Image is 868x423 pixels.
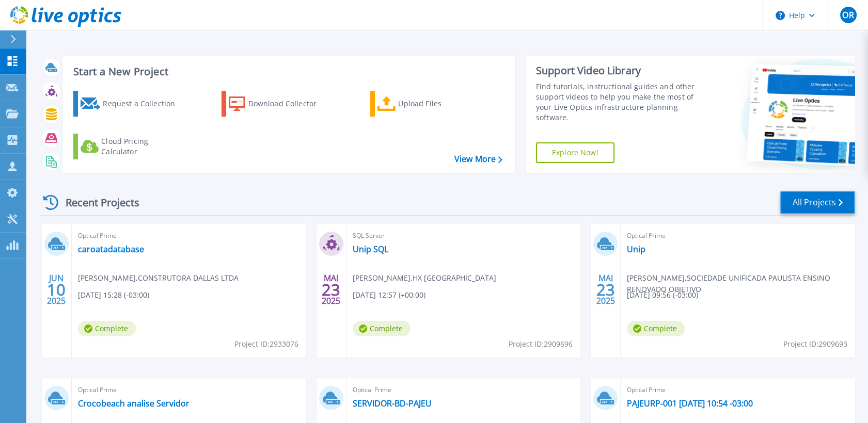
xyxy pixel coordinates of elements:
[73,91,188,117] a: Request a Collection
[78,384,300,396] span: Optical Prime
[596,271,616,308] div: MAI 2025
[353,230,575,241] span: SQL Server
[73,66,502,77] h3: Start a New Project
[454,154,502,164] a: View More
[353,384,575,396] span: Optical Prime
[596,285,615,294] span: 23
[370,91,485,117] a: Upload Files
[46,271,66,308] div: JUN 2025
[78,244,144,254] a: caroatadatabase
[222,91,337,117] a: Download Collector
[627,398,753,409] a: PAJEURP-001 [DATE] 10:54 -03:00
[353,321,411,336] span: Complete
[536,142,614,163] a: Explore Now!
[353,244,388,254] a: Unip SQL
[627,321,685,336] span: Complete
[101,136,184,157] div: Cloud Pricing Calculator
[627,384,849,396] span: Optical Prime
[78,289,149,301] span: [DATE] 15:28 (-03:00)
[353,398,432,409] a: SERVIDOR-BD-PAJEU
[627,244,645,254] a: Unip
[842,11,854,19] span: OR
[780,191,855,214] a: All Projects
[103,93,185,114] div: Request a Collection
[78,398,190,409] a: Crocobeach analise Servidor
[536,64,703,77] div: Support Video Library
[234,338,298,350] span: Project ID: 2933076
[78,230,300,241] span: Optical Prime
[353,289,425,301] span: [DATE] 12:57 (+00:00)
[321,271,341,308] div: MAI 2025
[627,272,855,295] span: [PERSON_NAME] , SOCIEDADE UNIFICADA PAULISTA ENSINO RENOVADO OBJETIVO
[322,285,340,294] span: 23
[783,338,847,350] span: Project ID: 2909693
[78,321,136,336] span: Complete
[248,93,331,114] div: Download Collector
[398,93,481,114] div: Upload Files
[78,272,239,284] span: [PERSON_NAME] , CONSTRUTORA DALLAS LTDA
[509,338,573,350] span: Project ID: 2909696
[536,82,703,123] div: Find tutorials, instructional guides and other support videos to help you make the most of your L...
[627,230,849,241] span: Optical Prime
[40,190,153,215] div: Recent Projects
[47,285,66,294] span: 10
[353,272,496,284] span: [PERSON_NAME] , HX [GEOGRAPHIC_DATA]
[73,134,188,159] a: Cloud Pricing Calculator
[627,289,698,301] span: [DATE] 09:56 (-03:00)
